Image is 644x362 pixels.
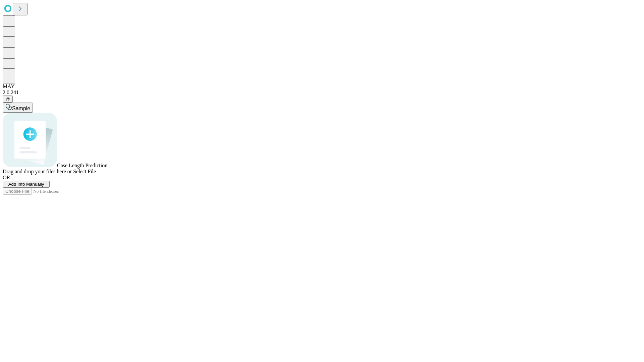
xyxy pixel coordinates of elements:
span: OR [3,175,10,180]
span: Select File [73,169,96,174]
span: Drag and drop your files here or [3,169,72,174]
button: @ [3,96,13,103]
span: Case Length Prediction [57,163,107,168]
span: Add Info Manually [8,182,44,187]
span: Sample [12,106,30,111]
button: Add Info Manually [3,181,50,188]
div: 2.0.241 [3,89,641,96]
div: MAY [3,83,641,89]
button: Sample [3,103,33,113]
span: @ [5,97,10,102]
